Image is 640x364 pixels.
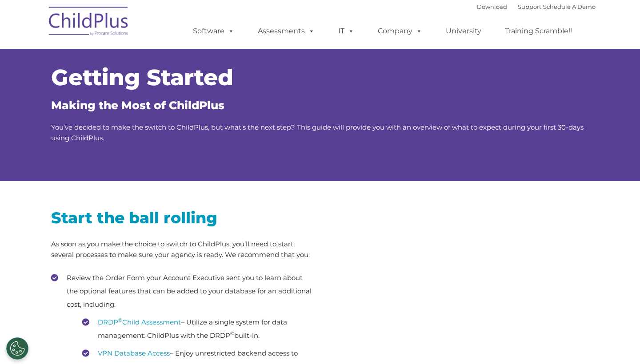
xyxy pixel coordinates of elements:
span: You’ve decided to make the switch to ChildPlus, but what’s the next step? This guide will provide... [51,123,584,142]
a: Schedule A Demo [543,3,596,10]
h2: Start the ball rolling [51,208,313,228]
img: ChildPlus by Procare Solutions [44,0,133,45]
a: IT [329,22,363,40]
li: – Utilize a single system for data management: ChildPlus with the DRDP built-in. [82,316,313,342]
span: Making the Most of ChildPlus [51,99,224,112]
a: DRDP©Child Assessment [98,318,181,326]
sup: © [230,330,234,336]
font: | [477,3,596,10]
a: Download [477,3,507,10]
a: Assessments [249,22,324,40]
span: Getting Started [51,64,233,91]
a: University [437,22,490,40]
a: Software [184,22,243,40]
a: VPN Database Access [98,349,170,357]
a: Company [369,22,431,40]
button: Cookies Settings [6,337,28,360]
sup: © [118,317,122,323]
a: Training Scramble!! [496,22,581,40]
a: Support [518,3,541,10]
p: As soon as you make the choice to switch to ChildPlus, you’ll need to start several processes to ... [51,239,313,260]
